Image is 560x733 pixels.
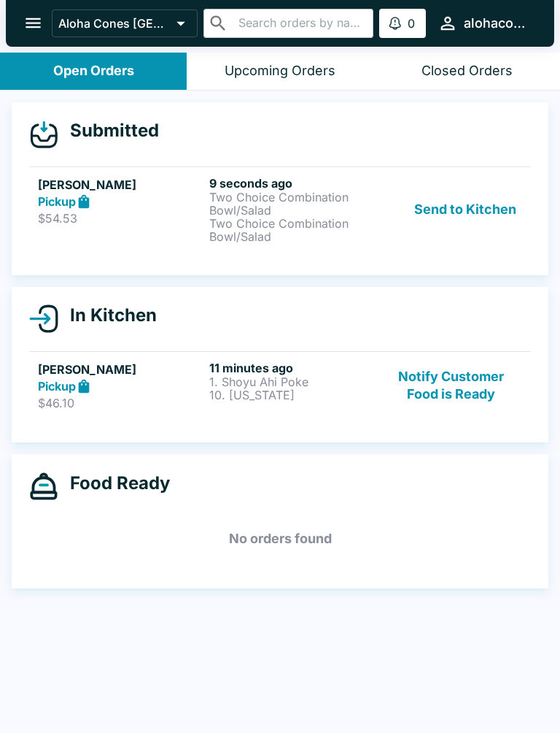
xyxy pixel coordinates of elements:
[38,176,203,193] h5: [PERSON_NAME]
[209,191,375,217] p: Two Choice Combination Bowl/Salad
[234,13,367,34] input: Search orders by name or phone number
[209,388,375,402] p: 10. [US_STATE]
[15,4,52,42] button: open drawer
[432,7,537,39] button: alohaconesdenver
[29,166,531,252] a: [PERSON_NAME]Pickup$54.539 seconds agoTwo Choice Combination Bowl/SaladTwo Choice Combination Bow...
[209,375,375,388] p: 1. Shoyu Ahi Poke
[381,361,522,411] button: Notify Customer Food is Ready
[38,361,203,378] h5: [PERSON_NAME]
[408,16,415,31] p: 0
[464,15,531,32] div: alohaconesdenver
[209,176,375,191] h6: 9 seconds ago
[38,211,203,226] p: $54.53
[58,120,159,142] h4: Submitted
[58,304,157,326] h4: In Kitchen
[38,396,203,410] p: $46.10
[52,9,198,37] button: Aloha Cones [GEOGRAPHIC_DATA]
[38,194,76,209] strong: Pickup
[38,379,76,394] strong: Pickup
[209,361,375,375] h6: 11 minutes ago
[58,472,170,494] h4: Food Ready
[225,63,335,80] div: Upcoming Orders
[209,217,375,243] p: Two Choice Combination Bowl/Salad
[408,176,522,243] button: Send to Kitchen
[53,63,134,80] div: Open Orders
[421,63,513,80] div: Closed Orders
[29,351,531,420] a: [PERSON_NAME]Pickup$46.1011 minutes ago1. Shoyu Ahi Poke10. [US_STATE]Notify Customer Food is Ready
[58,16,171,31] p: Aloha Cones [GEOGRAPHIC_DATA]
[29,513,531,565] h5: No orders found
